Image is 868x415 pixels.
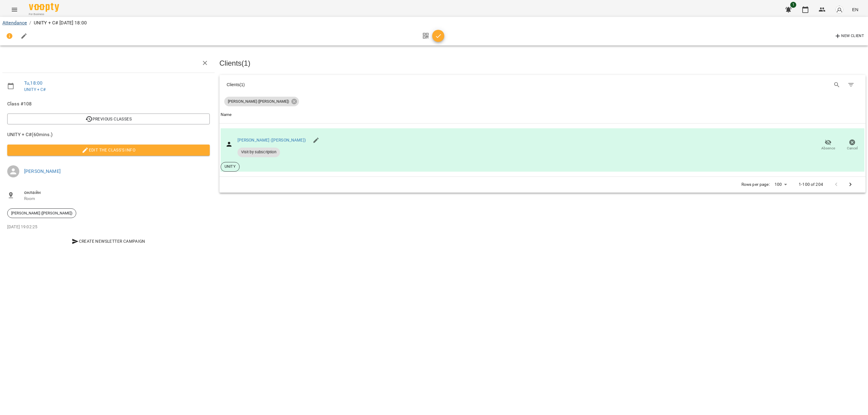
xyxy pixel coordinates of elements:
button: Filter [844,78,858,92]
button: New Client [833,31,866,41]
span: 1 [790,2,796,8]
span: EN [852,6,858,13]
button: Edit the class's Info [7,145,210,155]
p: Room [24,196,210,202]
span: Create Newsletter Campaign [10,238,207,245]
a: Tu , 18:00 [24,80,42,86]
span: Absence [821,146,835,151]
a: UNITY + C# [24,87,46,92]
button: Next Page [843,177,858,192]
span: Visit by subscription [237,149,280,155]
button: Menu [7,2,22,17]
p: UNITY + C# [DATE] 18:00 [34,19,87,27]
li: / [29,19,31,27]
div: 100 [772,180,789,189]
div: [PERSON_NAME] ([PERSON_NAME]) [224,97,299,106]
p: Rows per page: [741,182,770,188]
img: avatar_s.png [835,5,844,14]
h3: Clients ( 1 ) [219,59,866,67]
span: Edit the class's Info [12,146,205,154]
button: Absence [816,137,840,154]
button: Cancel [840,137,864,154]
span: UNITY [221,164,239,169]
div: Name [221,111,232,118]
div: Table Toolbar [219,75,866,94]
a: Attendance [2,20,27,26]
a: [PERSON_NAME] ([PERSON_NAME]) [237,138,306,142]
span: Class #108 [7,100,210,108]
nav: breadcrumb [2,19,866,27]
span: [PERSON_NAME] ([PERSON_NAME]) [224,99,293,104]
span: [PERSON_NAME] ([PERSON_NAME]) [8,211,76,216]
img: Voopty Logo [29,3,59,12]
span: For Business [29,12,59,16]
button: EN [850,4,861,15]
p: 1-100 of 204 [799,182,823,188]
span: Name [221,111,864,118]
a: [PERSON_NAME] [24,168,61,174]
div: Sort [221,111,232,118]
span: UNITY + C# ( 60 mins. ) [7,131,210,138]
button: Previous Classes [7,114,210,124]
span: New Client [834,33,864,40]
button: Search [830,78,844,92]
span: Cancel [847,146,858,151]
div: [PERSON_NAME] ([PERSON_NAME]) [7,208,76,218]
span: Previous Classes [12,115,205,123]
p: [DATE] 19:02:25 [7,224,210,230]
div: Clients ( 1 ) [227,82,537,88]
button: Create Newsletter Campaign [7,236,210,247]
span: онлайн [24,189,210,196]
